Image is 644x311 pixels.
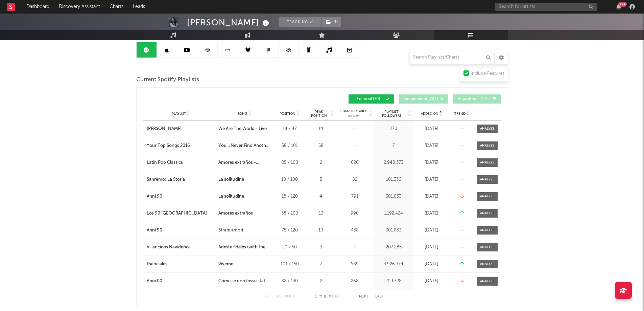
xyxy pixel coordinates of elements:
div: 14 [308,126,334,132]
div: Include Features [471,70,504,78]
a: Los 90 [GEOGRAPHIC_DATA] [147,210,215,217]
a: Anni 90 [147,193,215,200]
button: Algorithmic(1.2k) [453,94,501,104]
span: Editorial ( 70 ) [353,97,384,101]
div: [PERSON_NAME] [147,126,182,132]
span: to [318,295,322,298]
span: Added On [421,112,438,116]
div: 301.833 [376,227,411,234]
div: 4 [337,244,373,251]
div: Amores extraños - Versión 2001 [218,159,271,166]
span: Current Spotify Playlists [136,76,199,84]
div: 75 / 120 [275,227,305,234]
a: [PERSON_NAME] [147,126,215,132]
button: Last [375,295,384,298]
button: (1) [322,17,341,27]
div: Anni 90 [147,227,162,234]
div: La solitudine [218,193,244,200]
div: 82 / 130 [275,278,305,285]
div: 1.192.424 [376,210,411,217]
div: Villancicos Navideños [147,244,191,251]
button: First [260,295,270,298]
div: 438 [337,227,373,234]
div: 58 / 101 [275,142,305,149]
div: 626 [337,159,373,166]
button: Editorial(70) [349,94,394,104]
div: 2.948.373 [376,159,411,166]
div: Latin Pop Classics [147,159,183,166]
div: 3 [308,244,334,251]
div: 270 [376,126,411,132]
span: Song [238,112,247,116]
div: Sanremo: La Storia [147,176,185,183]
div: [DATE] [415,244,449,251]
div: 207.285 [376,244,411,251]
input: Search for artists [495,3,597,11]
a: Anni 00 [147,278,215,285]
div: 101.336 [376,176,411,183]
div: 20 / 50 [275,244,305,251]
div: [DATE] [415,261,449,268]
div: Come se non fosse stato mai amore [218,278,271,285]
button: Independent(705) [399,94,448,104]
div: 58 / 100 [275,210,305,217]
button: 99+ [616,4,621,9]
span: Trend [454,112,466,116]
div: 2 [308,278,334,285]
button: Next [359,295,368,298]
input: Search Playlists/Charts [409,51,494,64]
div: 3.926.374 [376,261,411,268]
div: 13 [308,210,334,217]
div: 7 [308,261,334,268]
div: [DATE] [415,210,449,217]
div: Anni 90 [147,193,162,200]
div: 10 [308,227,334,234]
div: Los 90 [GEOGRAPHIC_DATA] [147,210,207,217]
div: [DATE] [415,126,449,132]
div: 209.328 [376,278,411,285]
span: ( 1 ) [321,17,341,27]
div: Strani amori [218,227,243,234]
div: 58 [308,142,334,149]
div: 14 / 47 [275,126,305,132]
a: Anni 90 [147,227,215,234]
button: Previous [277,295,295,298]
div: 791 [337,193,373,200]
div: [DATE] [415,142,449,149]
div: 689 [337,261,373,268]
div: [DATE] [415,227,449,234]
a: Villancicos Navideños [147,244,215,251]
div: 2 [308,159,334,166]
div: [DATE] [415,278,449,285]
div: 82 [337,176,373,183]
div: You'll Never Find Another Love like Mine (with [PERSON_NAME]) - Live [218,142,271,149]
div: 990 [337,210,373,217]
div: La solitudine [218,176,244,183]
div: 99 + [618,2,627,7]
div: 1 10 70 [308,293,345,301]
div: Víveme [218,261,233,268]
span: Peak Position [308,110,330,118]
div: 101 / 150 [275,261,305,268]
span: Estimated Daily Streams [337,109,368,119]
div: 7 [376,142,411,149]
a: Your Top Songs 2016 [147,142,215,149]
div: [DATE] [415,159,449,166]
div: [PERSON_NAME] [187,17,271,28]
div: 5 [308,176,334,183]
a: Esenciales [147,261,215,268]
div: Esenciales [147,261,167,268]
div: [DATE] [415,193,449,200]
div: 10 / 100 [275,176,305,183]
div: [DATE] [415,176,449,183]
button: Tracking [279,17,321,27]
span: Playlist [172,112,186,116]
div: 85 / 100 [275,159,305,166]
span: of [329,295,333,298]
div: Amores extraños [218,210,253,217]
div: 18 / 120 [275,193,305,200]
a: Sanremo: La Storia [147,176,215,183]
div: Your Top Songs 2016 [147,142,190,149]
span: Playlist Followers [376,110,407,118]
div: Anni 00 [147,278,162,285]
